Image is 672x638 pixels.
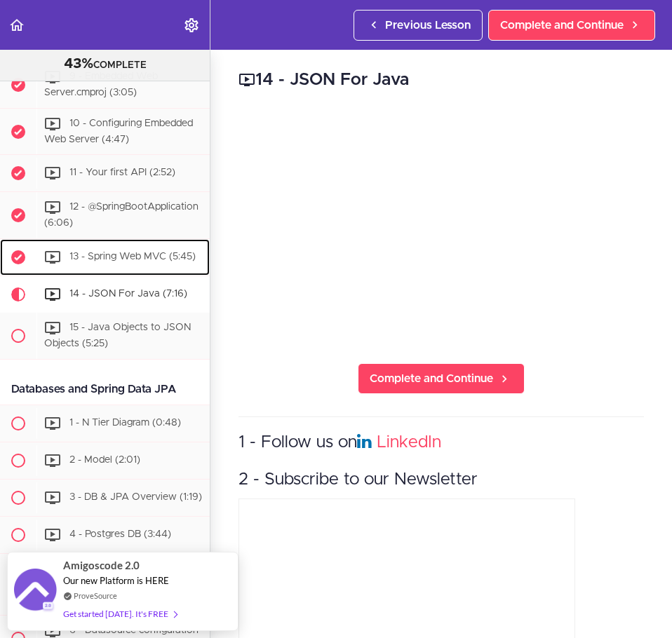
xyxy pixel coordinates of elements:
[69,252,196,262] span: 13 - Spring Web MVC (5:45)
[63,606,177,622] div: Get started [DATE]. It's FREE
[238,68,644,92] h2: 14 - JSON For Java
[377,434,441,451] a: LinkedIn
[69,455,140,465] span: 2 - Model (2:01)
[500,17,624,34] span: Complete and Continue
[64,57,93,71] span: 43%
[44,203,199,229] span: 12 - @SpringBootApplication (6:06)
[69,418,181,428] span: 1 - N Tier Diagram (0:48)
[488,10,655,41] a: Complete and Continue
[370,370,493,387] span: Complete and Continue
[63,575,169,586] span: Our new Platform is HERE
[358,363,525,394] a: Complete and Continue
[238,468,644,491] h3: 2 - Subscribe to our Newsletter
[354,10,483,41] a: Previous Lesson
[69,168,175,178] span: 11 - Your first API (2:52)
[69,529,171,539] span: 4 - Postgres DB (3:44)
[238,431,644,454] h3: 1 - Follow us on
[44,323,191,348] span: 15 - Java Objects to JSON Objects (5:25)
[69,492,202,502] span: 3 - DB & JPA Overview (1:19)
[14,569,56,614] img: provesource social proof notification image
[183,17,200,34] svg: Settings Menu
[18,55,192,74] div: COMPLETE
[69,289,187,299] span: 14 - JSON For Java (7:16)
[44,118,193,144] span: 10 - Configuring Embedded Web Server (4:47)
[74,590,117,602] a: ProveSource
[385,17,471,34] span: Previous Lesson
[8,17,25,34] svg: Back to course curriculum
[63,557,140,573] span: Amigoscode 2.0
[238,113,644,341] iframe: Video Player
